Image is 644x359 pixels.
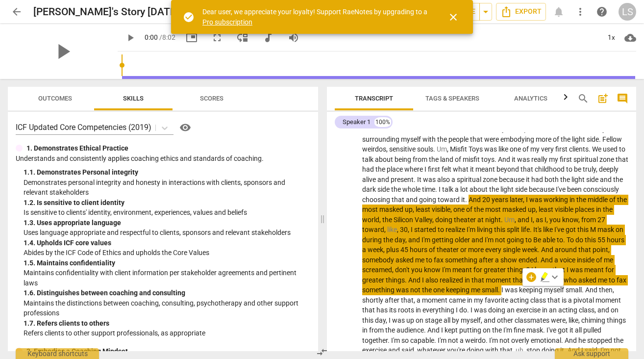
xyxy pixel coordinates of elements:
a: Help [593,3,611,21]
span: to [557,236,563,244]
div: Speaker 1 [343,117,371,127]
span: . [530,226,533,233]
span: to [566,165,574,173]
span: split [507,226,521,233]
span: hours [607,236,624,244]
p: Uses language appropriate and respectful to clients, sponsors and relevant stakeholders [24,228,310,238]
span: like [498,145,510,153]
span: to [438,226,446,233]
span: and [406,196,419,204]
span: that [470,135,484,143]
span: that [616,155,628,163]
span: and [600,176,613,183]
span: as [536,216,545,224]
span: the [613,176,623,183]
span: week [522,246,538,254]
span: Transcript [355,95,393,102]
span: the [383,236,395,244]
span: least [416,205,432,213]
span: the [429,155,440,163]
span: was [423,176,437,183]
span: We [592,145,603,153]
p: Demonstrates personal integrity and honesty in interactions with clients, sponsors and relevant s... [24,178,310,198]
div: 1. 3. Uses appropriate language [24,218,310,228]
span: . [495,155,498,163]
span: deeply [599,165,619,173]
span: a [455,185,460,193]
button: LS [619,3,636,21]
span: of [455,155,463,163]
span: getting [432,236,455,244]
span: and [518,216,531,224]
span: . [465,196,469,204]
a: Pro subscription [202,18,252,26]
span: this [585,236,597,244]
span: arrow_back [11,6,23,18]
h2: [PERSON_NAME]'s Story [DATE] [33,6,179,18]
span: the [603,205,613,213]
span: cloud_download [624,32,636,44]
span: 30 [400,226,408,233]
span: truly [583,165,596,173]
button: Export [496,3,546,21]
span: light [572,135,587,143]
span: more [536,135,553,143]
button: Help [177,120,193,135]
span: Filler word [387,226,397,233]
span: middle [588,196,609,204]
span: side [515,185,529,193]
button: View player as separate pane [234,29,251,47]
span: 0:00 [145,33,158,41]
span: I've [556,185,567,193]
span: most [485,205,502,213]
button: Sharing summary [479,3,492,21]
span: masked [379,205,405,213]
span: check_circle [183,11,195,23]
span: the [560,176,571,183]
span: this [577,226,590,233]
span: play_arrow [124,32,136,44]
span: the [375,165,387,173]
span: Filler word [504,216,515,224]
span: Scores [200,95,223,102]
span: day [395,236,405,244]
span: places [575,205,596,213]
span: not [495,236,507,244]
span: one [510,145,522,153]
span: people [448,135,470,143]
span: both [545,176,560,183]
span: Filler word [437,145,447,153]
span: , [383,246,386,254]
span: / 8:02 [159,33,175,41]
span: this [494,226,507,233]
span: Fellow [602,135,622,143]
span: every [485,246,503,254]
span: beyond [496,165,520,173]
span: light [571,176,586,183]
span: like [543,226,554,233]
span: night [485,216,501,224]
span: got [566,226,577,233]
button: Picture in picture [183,29,200,47]
span: light [500,185,515,193]
span: . [599,135,602,143]
span: a [362,246,368,254]
span: play_arrow [50,39,75,64]
span: was [517,155,531,163]
span: that [520,165,535,173]
button: Select color [550,272,560,282]
span: more [468,246,485,254]
span: a [451,176,457,183]
span: toward [362,226,384,233]
span: had [362,165,375,173]
span: visibility [179,122,191,133]
span: arrow_drop_down [480,6,492,18]
span: least [539,205,555,213]
span: search [577,93,589,104]
span: , [386,145,389,153]
span: comment [617,93,628,104]
span: choosing [362,196,392,204]
span: older [455,236,471,244]
span: . [589,145,592,153]
span: . [433,145,437,153]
